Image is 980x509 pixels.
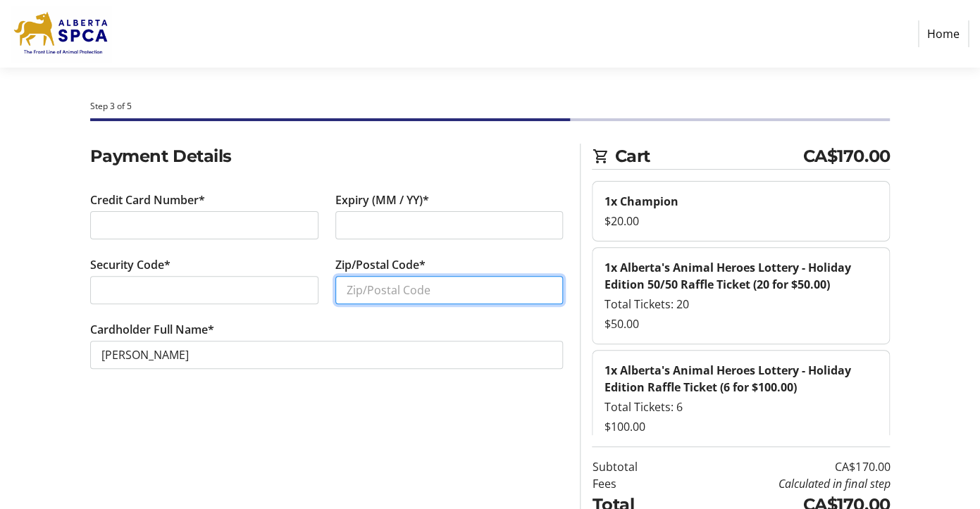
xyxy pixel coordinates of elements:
strong: 1x Champion [604,194,678,209]
label: Credit Card Number* [90,191,205,208]
img: Alberta SPCA's Logo [11,6,111,62]
a: Home [918,20,969,47]
td: Fees [592,475,678,492]
div: $50.00 [604,315,878,332]
h2: Payment Details [90,144,564,169]
div: Step 3 of 5 [90,100,890,113]
input: Zip/Postal Code [335,276,564,304]
td: Calculated in final step [678,475,890,492]
td: CA$170.00 [678,458,890,475]
td: Subtotal [592,458,678,475]
div: $20.00 [604,213,878,230]
label: Security Code* [90,256,170,273]
span: Cart [614,144,802,169]
label: Cardholder Full Name* [90,321,214,338]
span: CA$170.00 [803,144,891,169]
iframe: Secure card number input frame [101,217,307,234]
div: Total Tickets: 6 [604,398,878,415]
strong: 1x Alberta's Animal Heroes Lottery - Holiday Edition 50/50 Raffle Ticket (20 for $50.00) [604,260,850,292]
div: Total Tickets: 20 [604,296,878,313]
iframe: Secure expiration date input frame [347,217,552,234]
input: Card Holder Name [90,341,564,369]
label: Expiry (MM / YY)* [335,191,429,208]
iframe: Secure CVC input frame [101,282,307,299]
label: Zip/Postal Code* [335,256,426,273]
div: $100.00 [604,418,878,435]
strong: 1x Alberta's Animal Heroes Lottery - Holiday Edition Raffle Ticket (6 for $100.00) [604,363,850,395]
